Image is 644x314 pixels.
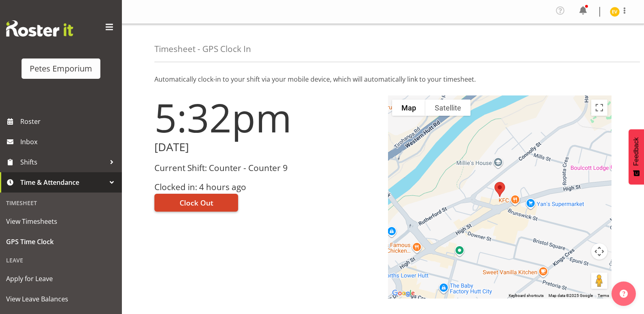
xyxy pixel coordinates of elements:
button: Drag Pegman onto the map to open Street View [591,273,607,289]
button: Clock Out [154,194,238,212]
a: GPS Time Clock [2,232,120,252]
span: View Leave Balances [6,293,116,305]
h2: [DATE] [154,141,378,154]
button: Show street map [392,100,425,116]
h3: Clocked in: 4 hours ago [154,182,378,192]
a: Apply for Leave [2,269,120,289]
span: Clock Out [180,197,213,208]
h4: Timesheet - GPS Clock In [154,44,251,54]
span: Feedback [633,137,640,166]
a: Open this area in Google Maps (opens a new window) [390,288,417,299]
h1: 5:32pm [154,95,378,139]
p: Automatically clock-in to your shift via your mobile device, which will automatically link to you... [154,74,611,84]
img: Google [390,288,417,299]
img: Rosterit website logo [6,20,73,37]
button: Feedback - Show survey [629,129,644,184]
img: help-xxl-2.png [620,290,628,298]
img: eva-vailini10223.jpg [610,7,620,17]
a: View Timesheets [2,211,120,232]
a: Terms (opens in new tab) [598,293,609,298]
button: Keyboard shortcuts [509,293,544,299]
span: Inbox [20,136,118,148]
button: Toggle fullscreen view [591,100,607,116]
span: Apply for Leave [6,273,116,285]
button: Show satellite imagery [425,100,471,116]
span: GPS Time Clock [6,236,116,248]
div: Timesheet [2,195,120,211]
a: View Leave Balances [2,289,120,309]
span: Roster [20,115,118,128]
h3: Current Shift: Counter - Counter 9 [154,163,378,173]
span: View Timesheets [6,215,116,227]
span: Map data ©2025 Google [549,293,593,298]
button: Map camera controls [591,243,607,260]
div: Petes Emporium [30,63,92,75]
span: Shifts [20,156,106,168]
span: Time & Attendance [20,176,106,188]
div: Leave [2,252,120,269]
